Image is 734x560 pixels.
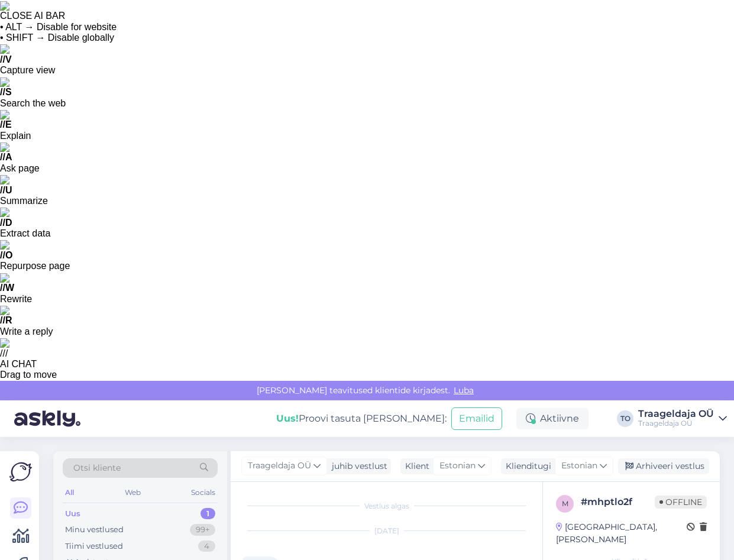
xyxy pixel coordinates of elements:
b: Uus! [276,413,299,424]
div: Uus [65,508,80,520]
span: Otsi kliente [73,462,121,474]
div: Tiimi vestlused [65,540,123,552]
div: All [63,485,76,500]
div: Klient [400,460,429,472]
span: m [562,499,568,508]
div: Arhiveeri vestlus [618,458,709,474]
div: [DATE] [242,526,531,536]
div: juhib vestlust [327,460,387,472]
div: TO [617,410,633,427]
div: Aktiivne [516,408,589,429]
div: [GEOGRAPHIC_DATA], [PERSON_NAME] [556,521,687,546]
a: Traageldaja OÜTraageldaja OÜ [638,409,727,428]
div: Vestlus algas [242,501,531,512]
div: Traageldaja OÜ [638,419,714,428]
div: Socials [189,485,218,500]
img: Askly Logo [9,461,32,483]
div: Web [122,485,143,500]
div: Proovi tasuta [PERSON_NAME]: [276,412,447,426]
button: Emailid [451,407,502,430]
div: Klienditugi [501,460,551,472]
div: 99+ [190,524,215,536]
div: # mhptlo2f [581,495,655,509]
span: Offline [655,496,707,509]
div: Minu vestlused [65,524,124,536]
div: Traageldaja OÜ [638,409,714,419]
div: 4 [198,540,215,552]
span: Estonian [439,459,476,472]
span: Estonian [561,459,597,472]
span: Traageldaja OÜ [248,459,311,472]
div: 1 [201,508,215,520]
span: Luba [450,385,477,396]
